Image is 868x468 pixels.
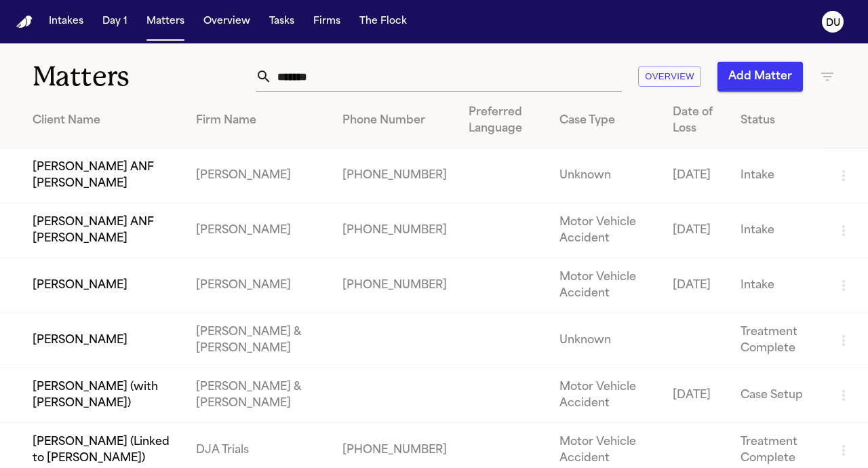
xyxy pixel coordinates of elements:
[717,62,803,92] button: Add Matter
[185,258,332,313] td: [PERSON_NAME]
[730,203,825,258] td: Intake
[308,9,346,34] button: Firms
[549,313,662,368] td: Unknown
[469,104,538,137] div: Preferred Language
[662,149,730,203] td: [DATE]
[549,258,662,313] td: Motor Vehicle Accident
[730,313,825,368] td: Treatment Complete
[185,203,332,258] td: [PERSON_NAME]
[730,368,825,423] td: Case Setup
[662,368,730,423] td: [DATE]
[559,113,651,129] div: Case Type
[741,113,814,129] div: Status
[354,9,412,34] button: The Flock
[33,113,174,129] div: Client Name
[549,203,662,258] td: Motor Vehicle Accident
[196,113,321,129] div: Firm Name
[185,149,332,203] td: [PERSON_NAME]
[662,258,730,313] td: [DATE]
[332,149,458,203] td: [PHONE_NUMBER]
[33,60,248,94] h1: Matters
[662,203,730,258] td: [DATE]
[185,313,332,368] td: [PERSON_NAME] & [PERSON_NAME]
[16,16,33,28] img: Finch Logo
[332,203,458,258] td: [PHONE_NUMBER]
[141,9,190,34] button: Matters
[673,104,719,137] div: Date of Loss
[185,368,332,423] td: [PERSON_NAME] & [PERSON_NAME]
[549,368,662,423] td: Motor Vehicle Accident
[43,9,89,34] button: Intakes
[638,66,701,87] button: Overview
[198,9,256,34] button: Overview
[342,113,447,129] div: Phone Number
[332,258,458,313] td: [PHONE_NUMBER]
[264,9,300,34] button: Tasks
[16,16,33,28] a: Home
[97,9,133,34] button: Day 1
[549,149,662,203] td: Unknown
[730,258,825,313] td: Intake
[730,149,825,203] td: Intake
